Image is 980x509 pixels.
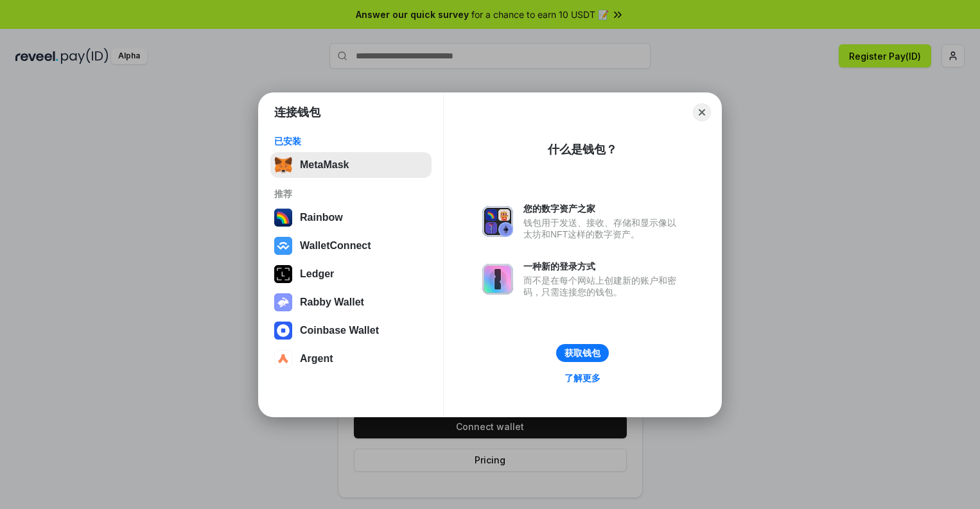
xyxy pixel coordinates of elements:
div: 了解更多 [564,372,600,384]
a: 了解更多 [557,370,608,386]
div: 已安装 [274,135,428,147]
img: svg+xml,%3Csvg%20width%3D%2228%22%20height%3D%2228%22%20viewBox%3D%220%200%2028%2028%22%20fill%3D... [274,350,292,368]
button: Rainbow [270,205,432,230]
div: Rainbow [300,212,343,223]
img: svg+xml,%3Csvg%20xmlns%3D%22http%3A%2F%2Fwww.w3.org%2F2000%2Fsvg%22%20fill%3D%22none%22%20viewBox... [482,264,513,295]
div: 而不是在每个网站上创建新的账户和密码，只需连接您的钱包。 [523,275,683,298]
div: 推荐 [274,188,428,200]
img: svg+xml,%3Csvg%20xmlns%3D%22http%3A%2F%2Fwww.w3.org%2F2000%2Fsvg%22%20fill%3D%22none%22%20viewBox... [482,206,513,237]
div: 什么是钱包？ [548,142,617,157]
div: Rabby Wallet [300,297,364,308]
button: Rabby Wallet [270,289,432,315]
div: 获取钱包 [564,347,600,359]
div: 您的数字资产之家 [523,203,683,214]
div: Coinbase Wallet [300,325,379,336]
div: Ledger [300,268,334,280]
img: svg+xml,%3Csvg%20xmlns%3D%22http%3A%2F%2Fwww.w3.org%2F2000%2Fsvg%22%20width%3D%2228%22%20height%3... [274,265,292,283]
div: 一种新的登录方式 [523,261,683,272]
div: WalletConnect [300,240,371,252]
button: WalletConnect [270,233,432,259]
button: Ledger [270,261,432,287]
div: MetaMask [300,159,349,171]
button: Coinbase Wallet [270,318,432,343]
button: Argent [270,346,432,372]
div: Argent [300,353,333,365]
button: MetaMask [270,152,432,178]
img: svg+xml,%3Csvg%20fill%3D%22none%22%20height%3D%2233%22%20viewBox%3D%220%200%2035%2033%22%20width%... [274,156,292,174]
div: 钱包用于发送、接收、存储和显示像以太坊和NFT这样的数字资产。 [523,217,683,240]
button: 获取钱包 [556,344,609,362]
h1: 连接钱包 [274,105,320,120]
img: svg+xml,%3Csvg%20xmlns%3D%22http%3A%2F%2Fwww.w3.org%2F2000%2Fsvg%22%20fill%3D%22none%22%20viewBox... [274,293,292,311]
img: svg+xml,%3Csvg%20width%3D%22120%22%20height%3D%22120%22%20viewBox%3D%220%200%20120%20120%22%20fil... [274,209,292,227]
button: Close [693,103,711,121]
img: svg+xml,%3Csvg%20width%3D%2228%22%20height%3D%2228%22%20viewBox%3D%220%200%2028%2028%22%20fill%3D... [274,322,292,340]
img: svg+xml,%3Csvg%20width%3D%2228%22%20height%3D%2228%22%20viewBox%3D%220%200%2028%2028%22%20fill%3D... [274,237,292,255]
